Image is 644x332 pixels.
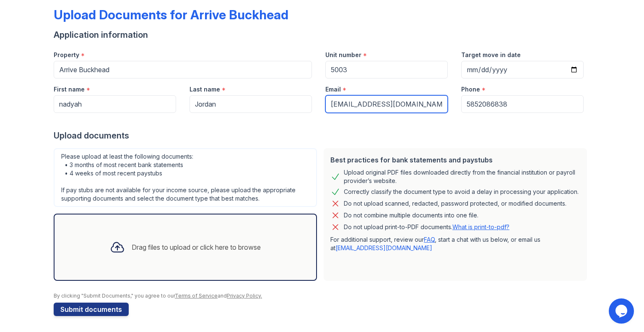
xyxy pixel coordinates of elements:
[344,223,509,231] p: Do not upload print-to-PDF documents.
[190,85,220,94] label: Last name
[132,242,261,252] div: Drag files to upload or click here to browse
[424,236,435,243] a: FAQ
[54,130,590,141] div: Upload documents
[452,223,509,230] a: What is print-to-pdf?
[330,155,580,165] div: Best practices for bank statements and paystubs
[330,235,580,252] p: For additional support, review our , start a chat with us below, or email us at
[175,293,218,299] a: Terms of Service
[54,85,85,94] label: First name
[54,303,129,316] button: Submit documents
[54,51,79,59] label: Property
[54,148,317,207] div: Please upload at least the following documents: • 3 months of most recent bank statements • 4 wee...
[54,7,288,22] div: Upload Documents for Arrive Buckhead
[609,298,636,324] iframe: chat widget
[344,199,566,209] div: Do not upload scanned, redacted, password protected, or modified documents.
[227,293,262,299] a: Privacy Policy.
[54,29,590,41] div: Application information
[54,293,590,299] div: By clicking "Submit Documents," you agree to our and
[325,51,361,59] label: Unit number
[335,244,432,251] a: [EMAIL_ADDRESS][DOMAIN_NAME]
[461,85,480,94] label: Phone
[344,168,580,185] div: Upload original PDF files downloaded directly from the financial institution or payroll provider’...
[461,51,521,59] label: Target move in date
[325,85,341,94] label: Email
[344,187,579,197] div: Correctly classify the document type to avoid a delay in processing your application.
[344,210,478,220] div: Do not combine multiple documents into one file.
